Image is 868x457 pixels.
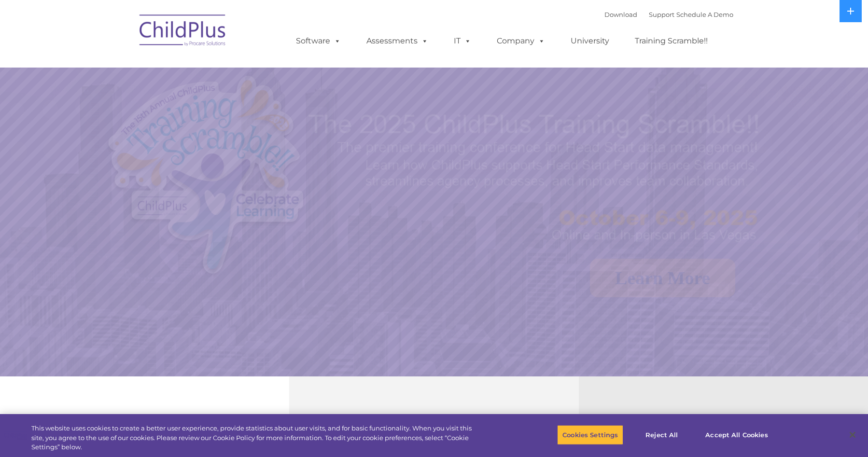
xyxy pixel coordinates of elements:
font: | [604,11,733,18]
a: Training Scramble!! [625,31,717,51]
img: ChildPlus by Procare Solutions [135,8,231,56]
button: Accept All Cookies [700,425,773,445]
a: Download [604,11,637,18]
a: Schedule A Demo [676,11,733,18]
a: Support [649,11,674,18]
div: This website uses cookies to create a better user experience, provide statistics about user visit... [31,424,477,452]
button: Reject All [631,425,692,445]
a: University [561,31,619,51]
button: Cookies Settings [557,425,623,445]
a: IT [444,31,481,51]
a: Assessments [357,31,438,51]
a: Software [286,31,350,51]
a: Company [487,31,555,51]
button: Close [842,424,863,445]
a: Learn More [590,259,735,297]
